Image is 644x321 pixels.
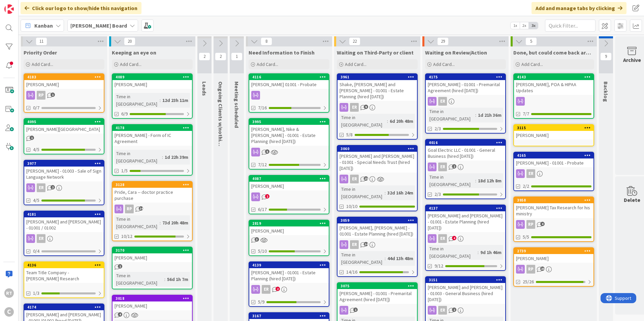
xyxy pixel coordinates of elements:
div: 3995 [249,119,329,125]
span: 2 [265,194,269,199]
span: Need Information to Finish [249,49,315,56]
div: 4136 [24,262,104,268]
span: 6/17 [258,206,267,213]
span: 5/8 [346,131,353,138]
div: [PERSON_NAME] - 01001 - Premarital Agreement (hired [DATE]) [337,289,417,304]
div: ER [350,103,359,112]
div: 4139[PERSON_NAME] - 01001 - Estate Planning (hired [DATE]) [249,262,329,283]
div: 4116 [252,75,329,79]
span: 2 [51,185,55,189]
div: 4165 [517,153,593,158]
div: 3961 [337,74,417,80]
div: ER [438,306,447,315]
div: RP [526,265,535,274]
div: [PERSON_NAME] 01001 - Probate [249,80,329,89]
a: 3115[PERSON_NAME] [513,124,594,146]
div: 3018 [116,296,192,301]
div: 4136Team Title Company - [PERSON_NAME] Research [24,262,104,283]
span: 10/10 [346,203,357,210]
div: 3958 [517,198,593,203]
span: Waiting on Third-Party or client [337,49,414,56]
div: ER [426,163,505,171]
div: 2819 [249,220,329,226]
div: 3170 [112,247,192,253]
div: Time in [GEOGRAPHIC_DATA] [428,245,478,260]
div: 4137 [429,206,505,211]
span: 20 [540,266,545,271]
div: RP [526,220,535,229]
span: 4 [452,236,456,240]
span: 20 [124,37,135,45]
div: 2739 [517,249,593,253]
div: 4116 [249,74,329,80]
span: 5 [265,149,269,154]
div: [PERSON_NAME], Nike & [PERSON_NAME] - 01001 - Estate Planning (hired [DATE]) [249,125,329,146]
div: 4089 [116,75,192,79]
div: 3170 [116,248,192,253]
div: 3060 [341,146,417,151]
div: [PERSON_NAME] and [PERSON_NAME] - 01003 - General Business (hired [DATE]) [426,283,505,304]
span: 1/3 [33,290,39,297]
div: 4139 [252,263,329,267]
span: 15 [364,176,368,181]
span: 14 [139,206,143,211]
div: 4143[PERSON_NAME], POA & HIPAA Updates [514,74,593,95]
div: ER [426,306,505,315]
div: 4143 [517,75,593,79]
a: 3977[PERSON_NAME] - 01003 - Sale of Sign Language NetworkER4/5 [24,160,104,205]
span: 1 [118,264,122,269]
span: 25/26 [523,278,534,285]
a: 4143[PERSON_NAME], POA & HIPAA Updates7/7 [513,73,594,119]
span: Add Card... [521,61,543,67]
a: 3128Pride, Cara -- doctor practice purchaseRPTime in [GEOGRAPHIC_DATA]:73d 20h 48m10/12 [112,181,193,241]
div: [PERSON_NAME] - 01003 - Sale of Sign Language Network [24,167,104,181]
div: 44d 13h 48m [386,255,415,262]
span: Meeting scheduled [233,81,240,128]
span: 1 [30,136,34,140]
input: Quick Filter... [545,20,595,32]
div: 56d 1h 7m [165,276,190,283]
span: Priority Order [24,49,57,56]
a: 4116[PERSON_NAME] 01001 - Probate7/16 [249,73,329,113]
span: 22 [349,37,360,45]
span: : [478,249,479,256]
a: 4181[PERSON_NAME] and [PERSON_NAME] - 01001 / 01002ER0/4 [24,211,104,256]
span: Done, but could come back around [513,49,594,56]
div: [PERSON_NAME] [112,301,192,310]
div: 4137 [426,205,505,211]
div: ER [426,234,505,243]
a: 4139[PERSON_NAME] - 01001 - Estate Planning (hired [DATE])ER5/9 [249,261,329,307]
span: Add Card... [32,61,53,67]
div: [PERSON_NAME] Tax Research for his ministry [514,203,593,218]
div: 4165 [514,152,593,158]
span: Waiting on Review/Action [425,49,487,56]
span: : [475,177,476,184]
div: [PERSON_NAME] and [PERSON_NAME] - 01001 / 01002 [24,217,104,232]
span: Add Card... [257,61,278,67]
div: 3115 [517,126,593,130]
div: 3977 [27,161,104,166]
div: 4087 [252,176,329,181]
div: Archive [623,56,641,64]
div: RP [24,91,104,100]
div: ER [337,103,417,112]
div: [PERSON_NAME] [112,253,192,262]
div: 4087 [249,176,329,182]
div: Click our logo to show/hide this navigation [21,2,141,14]
span: 5/9 [258,298,264,306]
span: : [385,189,386,197]
span: 2 [199,52,210,61]
div: 3075 [337,283,417,289]
span: 5/5 [523,234,529,241]
span: 4/5 [33,146,39,153]
div: [PERSON_NAME] - 01001 - Estate Planning (hired [DATE]) [249,268,329,283]
div: 4175 [429,75,505,79]
div: RP [125,205,134,213]
div: RP [37,91,45,100]
div: 1d 22h 39m [163,153,190,161]
div: ER [426,97,505,106]
div: 3059 [341,218,417,223]
span: 11 [36,37,47,45]
div: RP [514,220,593,229]
span: 6/9 [121,110,128,117]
